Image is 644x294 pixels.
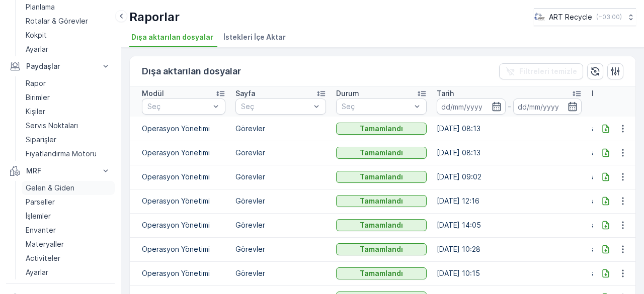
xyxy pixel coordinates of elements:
[6,56,115,76] button: Paydaşlar
[142,64,241,78] p: Dışa aktarılan dosyalar
[142,220,225,230] p: Operasyon Yönetimi
[26,239,64,249] p: Materyaller
[26,183,74,193] p: Gelen & Giden
[22,223,115,237] a: Envanter
[26,197,55,207] p: Parseller
[360,268,403,278] p: Tamamlandı
[22,265,115,279] a: Ayarlar
[22,147,115,161] a: Fiyatlandırma Motoru
[26,225,56,235] p: Envanter
[508,101,511,113] p: -
[26,135,56,145] p: Siparişler
[336,195,427,207] button: Tamamlandı
[142,124,225,134] p: Operasyon Yönetimi
[26,107,45,117] p: Kişiler
[142,148,225,158] p: Operasyon Yönetimi
[534,12,545,23] img: image_23.png
[336,267,427,279] button: Tamamlandı
[142,88,164,99] p: Modül
[360,220,403,230] p: Tamamlandı
[235,220,326,230] p: Görevler
[336,147,427,159] button: Tamamlandı
[336,171,427,183] button: Tamamlandı
[142,196,225,206] p: Operasyon Yönetimi
[22,28,115,42] a: Kokpit
[342,102,411,112] p: Seç
[26,166,95,176] p: MRF
[22,251,115,265] a: Activiteler
[513,99,582,115] input: dd/mm/yyyy
[223,32,286,42] span: İstekleri İçe Aktar
[131,32,213,42] span: Dışa aktarılan dosyalar
[336,243,427,255] button: Tamamlandı
[22,209,115,223] a: İşlemler
[22,181,115,195] a: Gelen & Giden
[432,213,587,237] td: [DATE] 14:05
[432,189,587,213] td: [DATE] 12:16
[22,119,115,133] a: Servis Noktaları
[534,8,636,26] button: ART Recycle(+03:00)
[26,211,51,221] p: İşlemler
[142,244,225,254] p: Operasyon Yönetimi
[22,42,115,56] a: Ayarlar
[235,268,326,278] p: Görevler
[241,102,310,112] p: Seç
[22,195,115,209] a: Parseller
[22,133,115,147] a: Siparişler
[336,219,427,231] button: Tamamlandı
[432,261,587,285] td: [DATE] 10:15
[432,117,587,141] td: [DATE] 08:13
[142,172,225,182] p: Operasyon Yönetimi
[360,244,403,254] p: Tamamlandı
[22,105,115,119] a: Kişiler
[235,88,255,99] p: Sayfa
[592,88,621,99] p: Kullanıcı
[499,63,583,79] button: Filtreleri temizle
[360,124,403,134] p: Tamamlandı
[147,102,210,112] p: Seç
[336,88,359,99] p: Durum
[360,172,403,182] p: Tamamlandı
[596,13,622,21] p: ( +03:00 )
[6,161,115,181] button: MRF
[432,237,587,261] td: [DATE] 10:28
[129,9,180,25] p: Raporlar
[235,124,326,134] p: Görevler
[437,88,454,99] p: Tarih
[26,44,48,54] p: Ayarlar
[26,149,97,159] p: Fiyatlandırma Motoru
[22,76,115,90] a: Rapor
[437,99,506,115] input: dd/mm/yyyy
[26,16,88,26] p: Rotalar & Görevler
[26,61,95,71] p: Paydaşlar
[26,121,78,131] p: Servis Noktaları
[26,78,46,88] p: Rapor
[432,165,587,189] td: [DATE] 09:02
[22,237,115,251] a: Materyaller
[235,172,326,182] p: Görevler
[519,66,577,76] p: Filtreleri temizle
[360,148,403,158] p: Tamamlandı
[26,30,47,40] p: Kokpit
[26,92,50,103] p: Birimler
[26,2,55,12] p: Planlama
[22,90,115,105] a: Birimler
[142,268,225,278] p: Operasyon Yönetimi
[235,244,326,254] p: Görevler
[549,12,592,22] p: ART Recycle
[360,196,403,206] p: Tamamlandı
[235,196,326,206] p: Görevler
[235,148,326,158] p: Görevler
[336,123,427,135] button: Tamamlandı
[26,253,60,263] p: Activiteler
[432,141,587,165] td: [DATE] 08:13
[22,14,115,28] a: Rotalar & Görevler
[26,267,48,277] p: Ayarlar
